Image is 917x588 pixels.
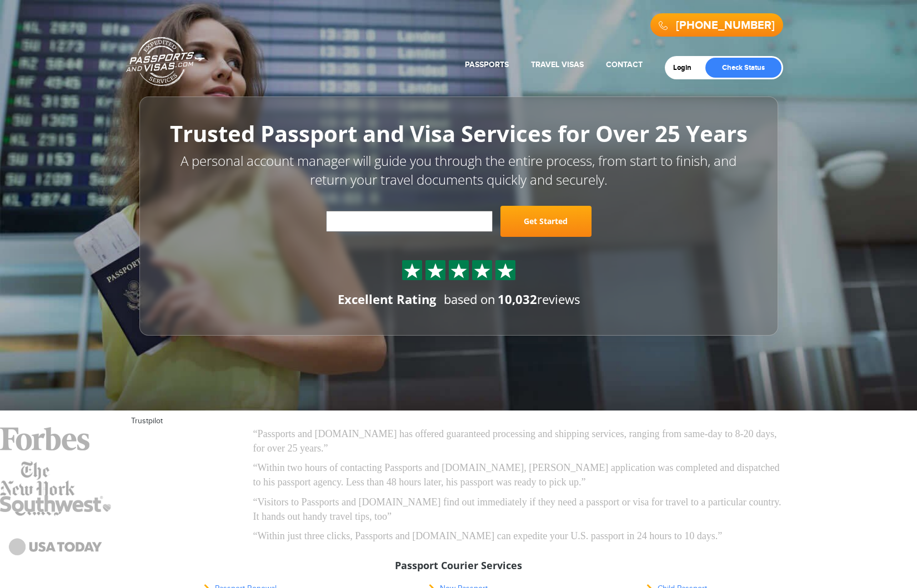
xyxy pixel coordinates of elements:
[531,60,584,69] a: Travel Visas
[253,495,786,524] p: “Visitors to Passports and [DOMAIN_NAME] find out immediately if they need a passport or visa for...
[164,121,753,146] h1: Trusted Passport and Visa Services for Over 25 Years
[139,560,778,571] h3: Passport Courier Services
[338,291,436,308] div: Excellent Rating
[404,262,420,279] img: Sprite St
[676,19,775,32] a: [PHONE_NUMBER]
[705,58,781,78] a: Check Status
[497,262,514,279] img: Sprite St
[500,206,592,237] a: Get Started
[253,529,786,544] p: “Within just three clicks, Passports and [DOMAIN_NAME] can expedite your U.S. passport in 24 hour...
[444,291,495,308] span: based on
[131,417,163,425] a: Trustpilot
[498,291,580,308] span: reviews
[253,427,786,455] p: “Passports and [DOMAIN_NAME] has offered guaranteed processing and shipping services, ranging fro...
[450,262,467,279] img: Sprite St
[673,63,699,72] a: Login
[474,262,490,279] img: Sprite St
[606,60,643,69] a: Contact
[465,60,509,69] a: Passports
[427,262,444,279] img: Sprite St
[126,37,205,87] a: Passports & [DOMAIN_NAME]
[164,151,753,190] p: A personal account manager will guide you through the entire process, from start to finish, and r...
[498,291,537,308] strong: 10,032
[253,461,786,489] p: “Within two hours of contacting Passports and [DOMAIN_NAME], [PERSON_NAME] application was comple...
